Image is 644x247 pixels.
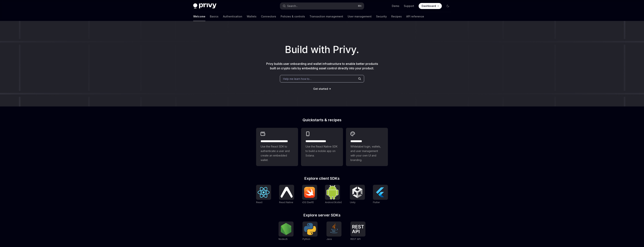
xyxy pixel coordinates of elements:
[303,222,318,241] a: PythonPython
[303,238,310,240] span: Python
[266,62,378,70] span: Privy builds user onboarding and wallet infrastructure to enable better products built on crypto ...
[279,238,288,240] span: NodeJS
[392,4,399,8] a: Demo
[281,12,305,21] a: Policies & controls
[281,187,293,198] img: React Native
[350,144,383,162] span: Whitelabel login, wallets, and user management with your own UI and branding.
[280,223,292,235] img: NodeJS
[256,201,262,204] span: React
[193,3,216,9] img: dark logo
[283,77,312,81] span: Help me learn how to…
[373,201,380,204] span: Flutter
[313,87,328,90] span: Get started
[6,42,638,57] h1: Build with Privy.
[247,12,256,21] a: Wallets
[350,185,365,204] a: UnityUnity
[391,12,402,21] a: Recipes
[256,185,271,204] a: ReactReact
[325,185,342,204] a: Android (Kotlin)Android (Kotlin)
[406,12,424,21] a: API reference
[306,144,338,158] span: Use the React Native SDK to build a mobile app on Solana.
[346,128,388,166] a: **** *****Whitelabel login, wallets, and user management with your own UI and branding.
[422,4,436,8] span: Dashboard
[261,12,276,21] a: Connectors
[350,238,361,240] span: REST API
[350,201,356,204] span: Unity
[304,223,316,235] img: Python
[256,213,388,217] h2: Explore server SDKs
[328,223,340,235] img: Java
[358,4,362,7] span: ⌘ K
[279,201,293,204] span: React Native
[256,118,388,122] h2: Quickstarts & recipes
[350,222,365,241] a: REST APIREST API
[309,12,343,21] a: Transaction management
[279,222,294,241] a: NodeJSNodeJS
[287,4,298,8] div: Search...
[445,3,451,9] button: Toggle dark mode
[279,185,294,204] a: React NativeReact Native
[351,186,363,198] img: Unity
[374,186,386,198] img: Flutter
[210,12,218,21] a: Basics
[326,238,332,240] span: Java
[261,144,294,162] span: Use the React SDK to authenticate a user and create an embedded wallet.
[404,4,414,8] a: Support
[193,12,205,21] a: Welcome
[302,185,317,204] a: iOS (Swift)iOS (Swift)
[373,185,388,204] a: FlutterFlutter
[348,12,372,21] a: User management
[301,128,343,166] a: **** **** **** ***Use the React Native SDK to build a mobile app on Solana.
[258,187,270,198] img: React
[313,87,328,91] a: Get started
[304,187,316,198] img: iOS (Swift)
[419,3,442,9] a: Dashboard
[302,201,314,204] span: iOS (Swift)
[352,225,364,233] img: REST API
[326,185,338,199] img: Android (Kotlin)
[376,12,387,21] a: Security
[256,177,388,180] h2: Explore client SDKs
[223,12,242,21] a: Authentication
[325,201,342,204] span: Android (Kotlin)
[280,3,364,9] button: Search...⌘K
[326,222,341,241] a: JavaJava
